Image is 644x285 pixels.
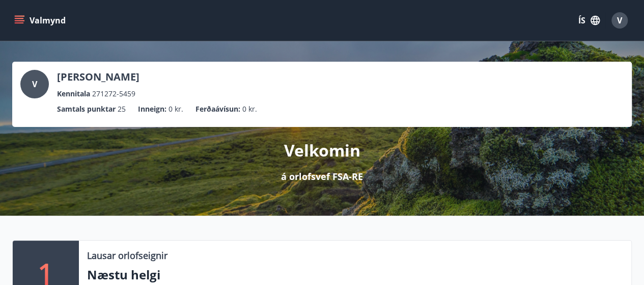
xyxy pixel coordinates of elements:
span: V [32,79,37,90]
p: Kennitala [57,88,90,99]
p: [PERSON_NAME] [57,70,139,84]
button: menu [12,11,70,30]
span: V [617,15,622,26]
p: Lausar orlofseignir [87,249,167,262]
span: 271272-5459 [92,88,135,99]
p: Næstu helgi [87,266,623,283]
p: Ferðaávísun : [195,103,240,115]
span: 0 kr. [169,103,183,115]
p: á orlofsvef FSA-RE [281,170,363,183]
button: ÍS [573,11,605,30]
p: Samtals punktar [57,103,116,115]
p: Inneign : [138,103,166,115]
span: 0 kr. [242,103,257,115]
p: Velkomin [284,139,360,162]
span: 25 [118,103,126,115]
button: V [607,8,632,33]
